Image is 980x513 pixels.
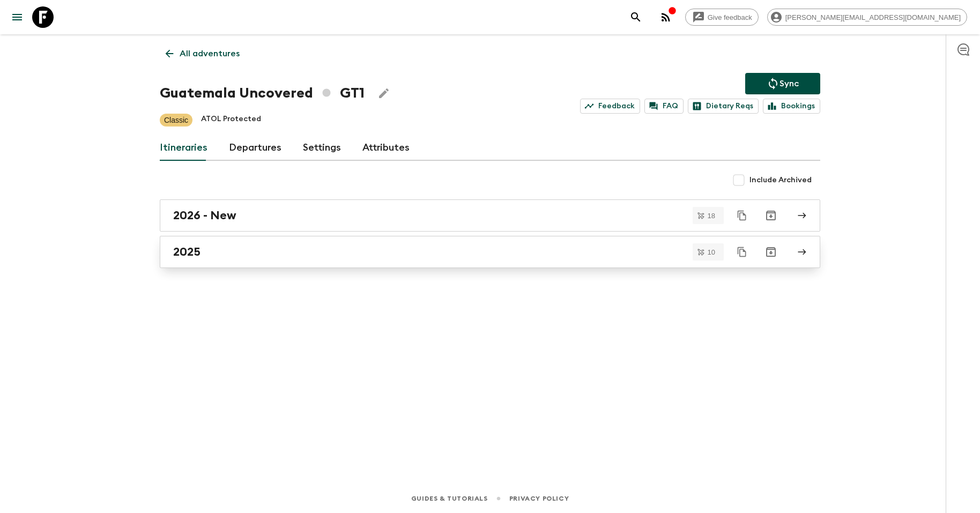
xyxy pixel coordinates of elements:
span: Give feedback [702,13,758,21]
button: Duplicate [732,206,752,225]
div: [PERSON_NAME][EMAIL_ADDRESS][DOMAIN_NAME] [767,9,967,26]
button: Duplicate [732,242,752,262]
p: All adventures [180,47,240,60]
span: 10 [701,249,722,256]
a: Settings [303,135,341,161]
a: Give feedback [685,9,759,26]
a: Itineraries [160,135,207,161]
a: Privacy Policy [509,493,569,504]
a: FAQ [644,99,684,114]
h1: Guatemala Uncovered GT1 [160,83,365,104]
a: Feedback [580,99,640,114]
a: Departures [229,135,281,161]
a: Bookings [763,99,820,114]
a: All adventures [160,43,246,64]
button: Archive [760,205,782,226]
p: Classic [164,115,188,125]
a: Attributes [362,135,410,161]
h2: 2026 - New [173,209,236,222]
h2: 2025 [173,245,201,259]
button: Sync adventure departures to the booking engine [745,73,820,94]
button: menu [6,6,28,28]
a: 2025 [160,236,820,268]
p: ATOL Protected [201,114,261,127]
span: [PERSON_NAME][EMAIL_ADDRESS][DOMAIN_NAME] [779,13,967,21]
a: Dietary Reqs [688,99,759,114]
span: 18 [701,212,722,219]
a: Guides & Tutorials [411,493,488,504]
a: 2026 - New [160,199,820,232]
button: Archive [760,241,782,263]
button: Edit Adventure Title [373,83,395,104]
p: Sync [779,77,799,90]
span: Include Archived [749,175,812,185]
button: search adventures [625,6,647,28]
